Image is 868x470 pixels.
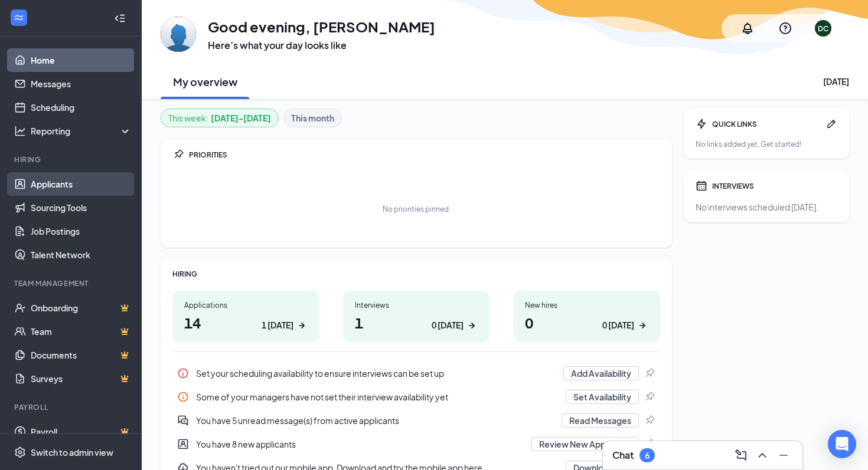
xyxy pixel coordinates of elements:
svg: Pin [644,438,655,450]
button: ChevronUp [753,446,772,465]
div: You have 5 unread message(s) from active applicants [172,409,660,432]
a: InfoSome of your managers have not set their interview availability yetSet AvailabilityPin [172,385,660,409]
a: InfoSet your scheduling availability to ensure interviews can be set upAdd AvailabilityPin [172,361,660,385]
div: No interviews scheduled [DATE]. [696,201,837,213]
a: Job Postings [31,219,132,243]
div: Applications [184,300,308,310]
a: Applicants [31,172,132,196]
div: Open Intercom Messenger [828,430,856,458]
div: QUICK LINKS [712,119,821,129]
svg: Pen [825,118,837,130]
button: Read Messages [562,413,639,428]
svg: Notifications [740,21,755,35]
div: No links added yet. Get started! [696,139,837,149]
div: You have 8 new applicants [172,432,660,456]
div: 0 [DATE] [432,319,464,331]
h2: My overview [173,74,237,89]
h3: Here’s what your day looks like [208,39,435,52]
a: Messages [31,72,132,96]
svg: Settings [14,446,26,458]
svg: Pin [644,415,655,426]
svg: WorkstreamLogo [13,12,25,24]
a: TeamCrown [31,320,132,343]
div: Some of your managers have not set their interview availability yet [172,385,660,409]
h1: 1 [355,313,478,333]
div: 1 [DATE] [262,319,293,331]
a: OnboardingCrown [31,296,132,320]
a: UserEntityYou have 8 new applicantsReview New ApplicantsPin [172,432,660,456]
a: SurveysCrown [31,367,132,390]
svg: Calendar [696,180,707,192]
a: Home [31,48,132,72]
button: Minimize [774,446,793,465]
div: Switch to admin view [31,446,113,458]
a: Talent Network [31,243,132,267]
h3: Chat [612,449,634,462]
div: 6 [645,451,650,461]
div: New hires [525,300,648,310]
a: Scheduling [31,96,132,119]
svg: UserEntity [177,438,189,450]
h1: 14 [184,313,308,333]
a: Interviews10 [DATE]ArrowRight [343,291,490,342]
div: This week : [168,111,271,124]
button: ComposeMessage [732,446,750,465]
svg: Analysis [14,125,26,137]
h1: 0 [525,313,648,333]
svg: DoubleChatActive [177,415,189,426]
div: No priorities pinned. [383,204,451,214]
div: HIRING [172,269,660,279]
b: This month [291,111,334,124]
svg: ChevronUp [755,448,769,462]
a: PayrollCrown [31,420,132,443]
svg: Bolt [696,118,707,130]
div: Reporting [31,125,132,137]
div: Hiring [14,155,129,165]
svg: ArrowRight [466,320,478,331]
a: Applications141 [DATE]ArrowRight [172,291,319,342]
button: Set Availability [566,390,639,404]
div: INTERVIEWS [712,181,837,191]
svg: ArrowRight [296,320,308,331]
svg: Pin [644,391,655,403]
svg: Minimize [776,448,791,462]
svg: Collapse [114,12,126,24]
div: [DATE] [823,75,849,87]
div: You have 5 unread message(s) from active applicants [196,415,554,426]
a: DocumentsCrown [31,343,132,367]
div: Payroll [14,402,129,412]
svg: Pin [644,367,655,379]
div: PRIORITIES [189,150,660,160]
div: 0 [DATE] [602,319,634,331]
div: Interviews [355,300,478,310]
svg: QuestionInfo [778,21,792,35]
div: You have 8 new applicants [196,438,524,450]
svg: Info [177,391,189,403]
svg: ComposeMessage [734,448,748,462]
svg: Info [177,367,189,379]
div: Team Management [14,278,129,288]
svg: Pin [172,149,184,160]
b: [DATE] - [DATE] [211,111,271,124]
button: Review New Applicants [531,437,639,451]
div: Set your scheduling availability to ensure interviews can be set up [196,367,556,379]
div: Set your scheduling availability to ensure interviews can be set up [172,361,660,385]
a: DoubleChatActiveYou have 5 unread message(s) from active applicantsRead MessagesPin [172,409,660,432]
button: Add Availability [563,366,639,380]
a: New hires00 [DATE]ArrowRight [513,291,660,342]
h1: Good evening, [PERSON_NAME] [208,17,435,37]
a: Sourcing Tools [31,196,132,219]
img: Daniel Comfort [161,17,196,52]
svg: ArrowRight [637,320,648,331]
div: Some of your managers have not set their interview availability yet [196,391,559,403]
div: DC [818,24,828,34]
